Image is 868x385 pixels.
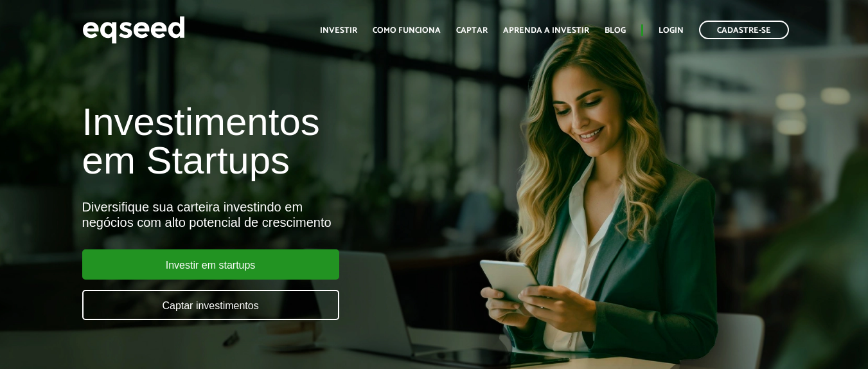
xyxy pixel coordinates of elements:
[605,26,626,35] a: Blog
[503,26,589,35] a: Aprenda a investir
[82,13,185,47] img: EqSeed
[82,103,497,180] h1: Investimentos em Startups
[82,290,339,320] a: Captar investimentos
[699,21,789,39] a: Cadastre-se
[456,26,488,35] a: Captar
[320,26,357,35] a: Investir
[82,249,339,280] a: Investir em startups
[373,26,441,35] a: Como funciona
[82,199,497,230] div: Diversifique sua carteira investindo em negócios com alto potencial de crescimento
[659,26,684,35] a: Login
